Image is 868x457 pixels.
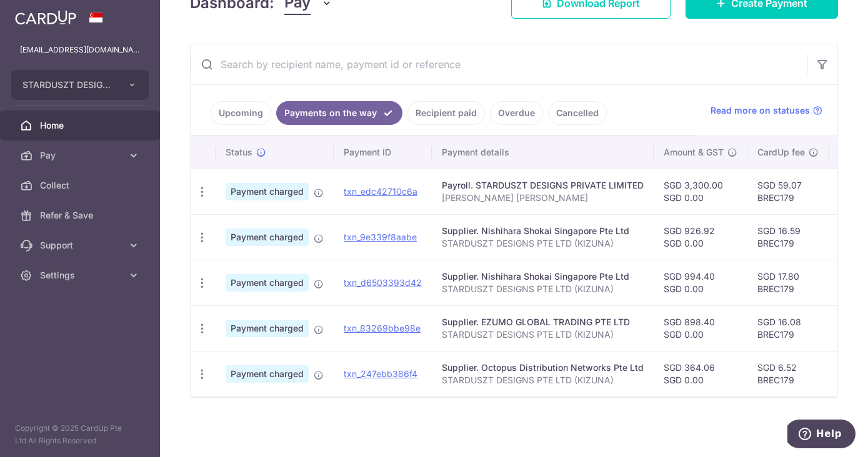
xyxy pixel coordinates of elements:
a: Cancelled [548,101,607,125]
td: SGD 994.40 SGD 0.00 [654,260,747,305]
span: Settings [40,269,122,282]
p: [PERSON_NAME] [PERSON_NAME] [442,192,644,204]
p: STARDUSZT DESIGNS PTE LTD (KIZUNA) [442,237,644,250]
iframe: Opens a widget where you can find more information [787,420,856,451]
a: Upcoming [211,101,271,125]
a: Payments on the way [276,101,402,125]
span: Home [40,119,122,132]
td: SGD 6.52 BREC179 [747,351,829,396]
p: STARDUSZT DESIGNS PTE LTD (KIZUNA) [442,283,644,295]
span: Refer & Save [40,209,122,222]
span: CardUp fee [757,146,805,159]
span: Payment charged [226,228,309,246]
div: Supplier. Octopus Distribution Networks Pte Ltd [442,361,644,374]
div: Supplier. Nishihara Shokai Singapore Pte Ltd [442,225,644,237]
td: SGD 16.08 BREC179 [747,305,829,351]
span: Pay [40,149,122,162]
span: Payment charged [226,365,309,383]
div: Payroll. STARDUSZT DESIGNS PRIVATE LIMITED [442,179,644,192]
a: Read more on statuses [711,104,822,117]
div: Supplier. Nishihara Shokai Singapore Pte Ltd [442,270,644,283]
span: Status [226,146,252,159]
th: Payment ID [334,136,432,169]
td: SGD 926.92 SGD 0.00 [654,214,747,260]
img: CardUp [15,10,76,25]
p: [EMAIL_ADDRESS][DOMAIN_NAME] [20,44,140,56]
span: Support [40,239,122,252]
td: SGD 3,300.00 SGD 0.00 [654,169,747,214]
span: Read more on statuses [711,104,810,117]
a: txn_247ebb386f4 [344,368,417,379]
span: Payment charged [226,183,309,200]
p: STARDUSZT DESIGNS PTE LTD (KIZUNA) [442,374,644,386]
span: Amount & GST [664,146,724,159]
p: STARDUSZT DESIGNS PTE LTD (KIZUNA) [442,328,644,341]
a: txn_83269bbe98e [344,323,421,333]
td: SGD 898.40 SGD 0.00 [654,305,747,351]
a: txn_d6503393d42 [344,277,422,288]
button: STARDUSZT DESIGNS PRIVATE LIMITED [11,70,149,100]
a: txn_9e339f8aabe [344,232,417,242]
a: txn_edc42710c6a [344,186,417,197]
td: SGD 364.06 SGD 0.00 [654,351,747,396]
th: Payment details [432,136,654,169]
input: Search by recipient name, payment id or reference [191,44,807,84]
span: STARDUSZT DESIGNS PRIVATE LIMITED [22,79,115,91]
td: SGD 17.80 BREC179 [747,260,829,305]
span: Collect [40,179,122,192]
span: Payment charged [226,320,309,337]
a: Overdue [490,101,543,125]
span: Payment charged [226,274,309,292]
td: SGD 16.59 BREC179 [747,214,829,260]
td: SGD 59.07 BREC179 [747,169,829,214]
a: Recipient paid [407,101,485,125]
div: Supplier. EZUMO GLOBAL TRADING PTE LTD [442,316,644,328]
